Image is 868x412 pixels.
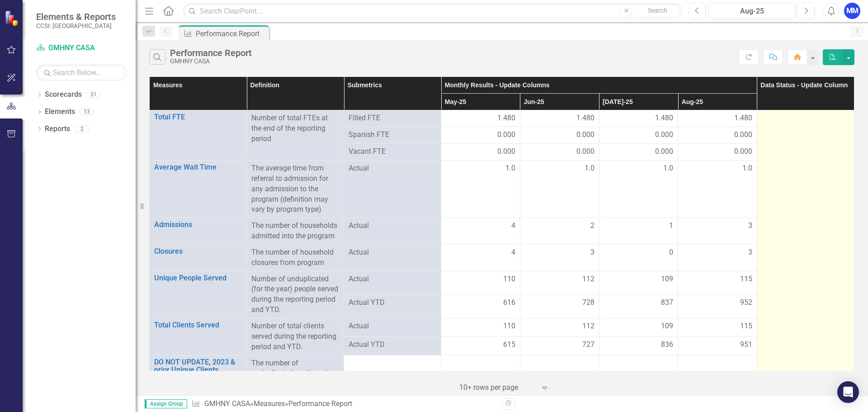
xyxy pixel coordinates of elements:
[712,6,792,17] div: Aug-25
[154,274,242,282] a: Unique People Served
[585,163,594,174] span: 1.0
[520,127,599,144] td: Double-Click to Edit
[678,144,757,161] td: Double-Click to Edit
[150,218,247,245] td: Double-Click to Edit Right Click for Context Menu
[288,399,352,408] div: Performance Report
[503,274,515,284] span: 110
[150,161,247,218] td: Double-Click to Edit Right Click for Context Menu
[740,321,752,331] span: 115
[520,318,599,336] td: Double-Click to Edit
[154,163,242,171] a: Average Wait Time
[349,340,436,350] span: Actual YTD
[5,10,20,26] img: ClearPoint Strategy
[748,247,752,258] span: 3
[349,321,436,331] span: Actual
[511,221,515,231] span: 4
[251,163,339,215] p: The average time from referral to admission for any admission to the program (definition may vary...
[740,340,752,350] span: 951
[441,218,520,245] td: Double-Click to Edit
[36,43,127,53] a: GMHNY CASA
[669,221,673,231] span: 1
[192,399,495,409] div: » »
[678,161,757,218] td: Double-Click to Edit
[441,144,520,161] td: Double-Click to Edit
[844,3,860,19] div: MM
[349,247,436,258] span: Actual
[576,147,594,157] span: 0.000
[520,110,599,127] td: Double-Click to Edit
[349,221,436,231] span: Actual
[441,318,520,336] td: Double-Click to Edit
[150,318,247,355] td: Double-Click to Edit Right Click for Context Menu
[36,11,116,22] span: Elements & Reports
[520,144,599,161] td: Double-Click to Edit
[45,90,82,100] a: Scorecards
[154,221,242,229] a: Admissions
[599,218,678,245] td: Double-Click to Edit
[520,271,599,294] td: Double-Click to Edit
[740,274,752,284] span: 115
[150,244,247,271] td: Double-Click to Edit Right Click for Context Menu
[663,163,673,174] span: 1.0
[748,221,752,231] span: 3
[582,340,594,350] span: 727
[734,130,752,140] span: 0.000
[503,321,515,331] span: 110
[45,124,70,134] a: Reports
[734,113,752,123] span: 1.480
[349,298,436,308] span: Actual YTD
[599,110,678,127] td: Double-Click to Edit
[678,271,757,294] td: Double-Click to Edit
[251,321,339,352] p: Number of total clients served during the reporting period and YTD.
[511,247,515,258] span: 4
[36,22,116,29] small: CCSI: [GEOGRAPHIC_DATA]
[661,298,673,308] span: 837
[170,58,252,65] div: GMHNY CASA
[837,381,859,403] div: Open Intercom Messenger
[349,274,436,284] span: Actual
[150,271,247,318] td: Double-Click to Edit Right Click for Context Menu
[503,298,515,308] span: 616
[678,127,757,144] td: Double-Click to Edit
[154,358,242,382] a: DO NOT UPDATE, 2023 & prior Unique Clients Served
[80,108,94,116] div: 13
[734,147,752,157] span: 0.000
[150,355,247,402] td: Double-Click to Edit Right Click for Context Menu
[441,161,520,218] td: Double-Click to Edit
[75,125,89,133] div: 2
[655,113,673,123] span: 1.480
[183,3,682,19] input: Search ClearPoint...
[655,147,673,157] span: 0.000
[204,399,250,408] a: GMHNY CASA
[678,110,757,127] td: Double-Click to Edit
[661,321,673,331] span: 109
[150,110,247,161] td: Double-Click to Edit Right Click for Context Menu
[505,163,515,174] span: 1.0
[441,271,520,294] td: Double-Click to Edit
[635,5,680,17] button: Search
[582,321,594,331] span: 112
[170,48,252,58] div: Performance Report
[520,161,599,218] td: Double-Click to Edit
[154,247,242,256] a: Closures
[497,113,515,123] span: 1.480
[599,318,678,336] td: Double-Click to Edit
[251,358,339,399] p: The number of unduplicated youth and caregivers seen during the reporting period
[678,218,757,245] td: Double-Click to Edit
[661,340,673,350] span: 836
[590,221,594,231] span: 2
[349,130,436,140] span: Spanish FTE
[254,399,285,408] a: Measures
[599,271,678,294] td: Double-Click to Edit
[599,127,678,144] td: Double-Click to Edit
[349,163,436,174] span: Actual
[154,113,242,121] a: Total FTE
[251,274,339,315] p: Number of unduplicated (for the year) people served during the reporting period and YTD.
[441,127,520,144] td: Double-Click to Edit
[648,7,667,14] span: Search
[441,110,520,127] td: Double-Click to Edit
[145,399,187,408] span: Assign Group
[669,247,673,258] span: 0
[599,161,678,218] td: Double-Click to Edit
[590,247,594,258] span: 3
